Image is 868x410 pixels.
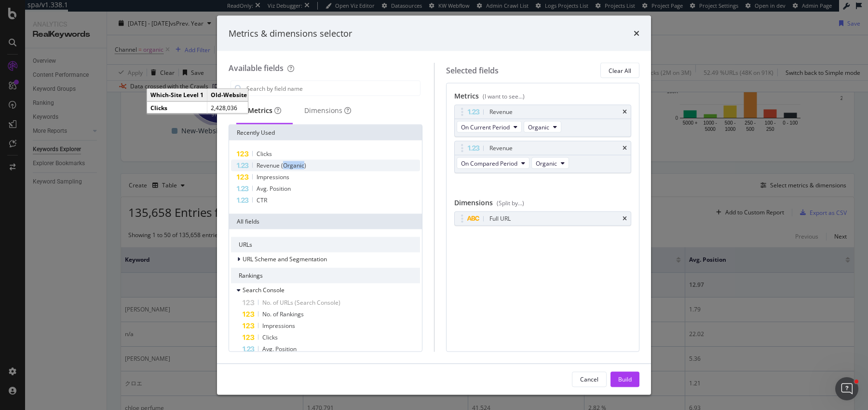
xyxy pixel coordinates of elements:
[634,27,639,40] div: times
[489,107,513,117] div: Revenue
[457,121,522,133] button: On Current Period
[229,27,352,40] div: Metrics & dimensions selector
[231,237,420,253] div: URLs
[454,91,632,105] div: Metrics
[446,65,499,76] div: Selected fields
[248,106,281,115] div: Metrics
[623,145,627,151] div: times
[262,298,340,307] span: No. of URLs (Search Console)
[461,159,517,167] span: On Compared Period
[461,123,510,131] span: On Current Period
[580,375,598,383] div: Cancel
[243,255,327,263] span: URL Scheme and Segmentation
[262,310,304,318] span: No. of Rankings
[217,15,651,395] div: modal
[454,141,632,173] div: RevenuetimesOn Compared PeriodOrganic
[229,214,422,229] div: All fields
[618,375,632,383] div: Build
[609,66,631,74] div: Clear All
[572,371,607,387] button: Cancel
[262,333,278,341] span: Clicks
[531,157,569,169] button: Organic
[257,196,267,204] span: CTR
[257,184,291,193] span: Avg. Position
[257,150,272,158] span: Clicks
[536,159,557,167] span: Organic
[231,268,420,283] div: Rankings
[489,143,513,153] div: Revenue
[528,123,549,131] span: Organic
[497,199,524,207] div: (Split by...)
[229,125,422,141] div: Recently Used
[610,371,639,387] button: Build
[623,109,627,115] div: times
[454,105,632,137] div: RevenuetimesOn Current PeriodOrganic
[229,63,284,73] div: Available fields
[835,377,858,400] iframe: Intercom live chat
[257,173,289,181] span: Impressions
[623,216,627,222] div: times
[262,345,297,353] span: Avg. Position
[454,198,632,212] div: Dimensions
[243,286,285,294] span: Search Console
[454,212,632,226] div: Full URLtimes
[457,157,529,169] button: On Compared Period
[257,161,306,170] span: Revenue (Organic)
[489,214,511,224] div: Full URL
[262,322,295,330] span: Impressions
[245,81,420,96] input: Search by field name
[524,121,561,133] button: Organic
[304,106,351,115] div: Dimensions
[483,92,525,100] div: (I want to see...)
[600,63,639,78] button: Clear All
